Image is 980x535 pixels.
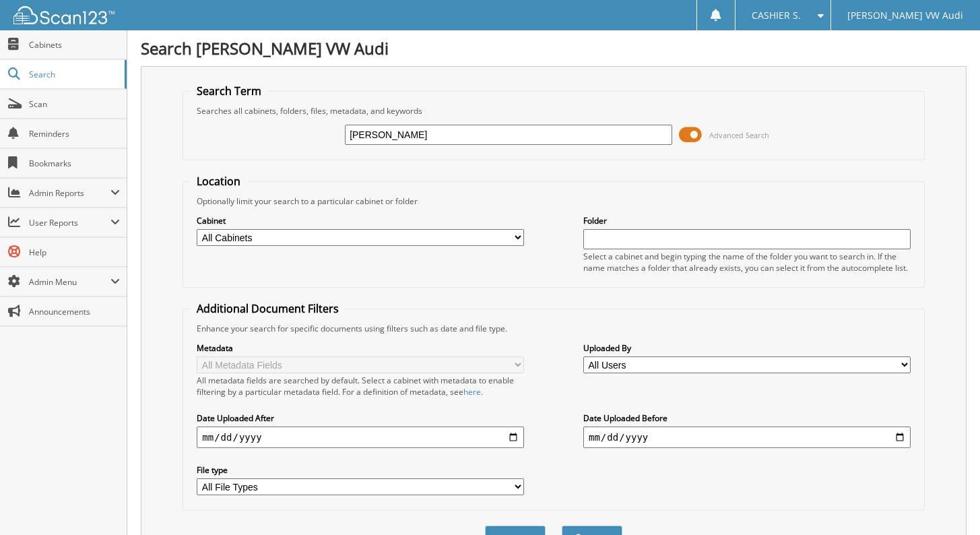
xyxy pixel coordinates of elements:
[190,105,917,117] div: Searches all cabinets, folders, files, metadata, and keywords
[141,37,967,59] h1: Search [PERSON_NAME] VW Audi
[583,412,911,424] label: Date Uploaded Before
[29,247,120,258] span: Help
[29,98,120,110] span: Scan
[29,217,110,228] span: User Reports
[190,323,917,334] div: Enhance your search for specific documents using filters such as date and file type.
[29,39,120,51] span: Cabinets
[29,69,118,80] span: Search
[29,128,120,139] span: Reminders
[29,306,120,317] span: Announcements
[190,301,346,316] legend: Additional Document Filters
[29,276,110,288] span: Admin Menu
[197,464,524,476] label: File type
[709,130,769,140] span: Advanced Search
[583,215,911,226] label: Folder
[583,251,911,274] div: Select a cabinet and begin typing the name of the folder you want to search in. If the name match...
[197,215,524,226] label: Cabinet
[190,84,268,98] legend: Search Term
[29,158,120,169] span: Bookmarks
[847,11,963,20] span: [PERSON_NAME] VW Audi
[197,342,524,354] label: Metadata
[752,11,801,20] span: CASHIER S.
[463,386,481,398] a: here
[197,427,524,448] input: start
[583,342,911,354] label: Uploaded By
[197,375,524,398] div: All metadata fields are searched by default. Select a cabinet with metadata to enable filtering b...
[583,427,911,448] input: end
[197,412,524,424] label: Date Uploaded After
[13,6,115,24] img: scan123-logo-white.svg
[190,174,247,189] legend: Location
[29,187,110,199] span: Admin Reports
[190,195,917,207] div: Optionally limit your search to a particular cabinet or folder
